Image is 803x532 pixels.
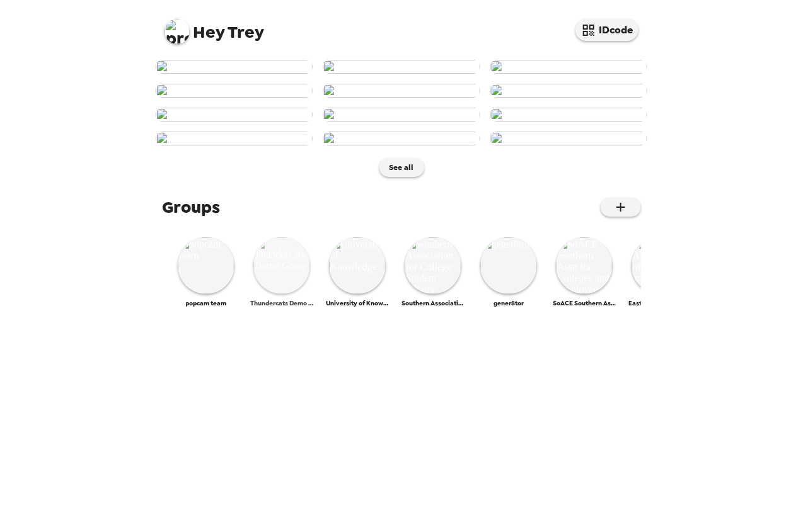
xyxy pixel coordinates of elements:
[165,13,264,41] span: Trey
[156,60,313,74] img: user-280581
[326,299,389,307] span: University of Knowledge
[329,237,386,294] img: University of Knowledge
[253,237,310,294] img: Thundercats Demo Group
[165,19,190,44] img: profile pic
[490,108,647,122] img: user-266066
[628,299,691,307] span: Eastern Association of Colleges and Employers
[186,299,227,307] span: popcam team
[490,132,647,145] img: user-264953
[323,84,480,98] img: user-267094
[632,237,688,294] img: Eastern Association of Colleges and Employers
[553,299,616,307] span: SoACE Southern Assn for Colleges and Employers
[494,299,524,307] span: gener8tor
[575,19,638,41] button: IDcode
[250,299,313,307] span: Thundercats Demo Group
[401,299,465,307] span: Southern Association for College Student Affairs
[490,60,647,74] img: user-267107
[156,84,313,98] img: user-267095
[162,196,220,218] span: Groups
[480,237,537,294] img: gener8tor
[490,84,647,98] img: user-267011
[405,237,461,294] img: Southern Association for College Student Affairs
[156,108,313,122] img: user-266981
[556,237,613,294] img: SoACE Southern Assn for Colleges and Employers
[193,21,224,43] span: Hey
[323,132,480,145] img: user-265090
[178,237,234,294] img: popcam team
[156,132,313,145] img: user-265956
[323,108,480,122] img: user-266587
[379,158,424,177] button: See all
[323,60,480,74] img: user-268499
